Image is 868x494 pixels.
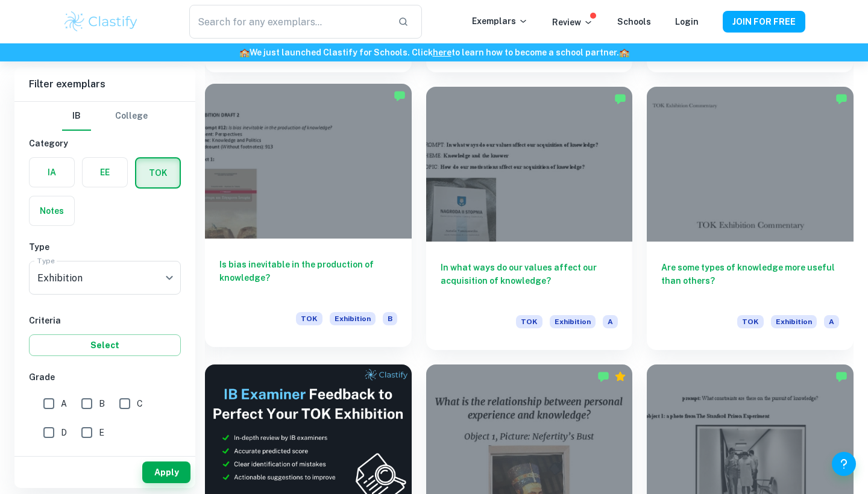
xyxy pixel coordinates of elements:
span: B [383,312,397,325]
p: Exemplars [472,14,528,28]
span: TOK [516,315,542,328]
div: Exhibition [29,261,181,295]
span: Exhibition [330,312,376,325]
input: Search for any exemplars... [189,5,388,39]
span: 🏫 [619,48,629,57]
span: A [824,315,839,328]
span: A [61,397,67,410]
button: Help and Feedback [832,452,856,476]
span: Exhibition [550,315,596,328]
span: E [99,426,104,439]
span: D [61,426,67,439]
img: Marked [835,370,848,383]
h6: Filter exemplars [14,67,195,101]
button: JOIN FOR FREE [723,11,805,33]
h6: Category [29,137,181,150]
span: 🏫 [239,48,250,57]
button: College [115,102,148,131]
img: Marked [394,90,406,102]
span: B [99,397,105,410]
img: Marked [835,93,848,105]
span: TOK [737,315,764,328]
button: IB [62,102,91,131]
button: Apply [142,461,190,483]
img: Marked [597,370,609,383]
a: Login [675,17,699,27]
p: Review [552,16,593,29]
div: Premium [614,370,626,383]
h6: Criteria [29,314,181,327]
button: Select [29,334,181,356]
h6: Are some types of knowledge more useful than others? [661,261,839,301]
a: here [433,48,451,57]
h6: In what ways do our values affect our acquisition of knowledge? [441,261,618,301]
h6: Type [29,240,181,254]
img: Clastify logo [63,10,139,34]
span: C [137,397,143,410]
span: TOK [296,312,322,325]
span: A [603,315,618,328]
a: Schools [617,17,651,27]
span: Exhibition [771,315,817,328]
a: Is bias inevitable in the production of knowledge?TOKExhibitionB [205,87,412,350]
img: Marked [614,93,626,105]
h6: We just launched Clastify for Schools. Click to learn how to become a school partner. [2,46,866,59]
button: EE [83,158,127,187]
button: TOK [136,158,180,187]
h6: Grade [29,370,181,384]
h6: Is bias inevitable in the production of knowledge? [219,258,397,298]
a: Are some types of knowledge more useful than others?TOKExhibitionA [647,87,854,350]
a: In what ways do our values affect our acquisition of knowledge?TOKExhibitionA [426,87,633,350]
label: Type [37,255,55,266]
button: Notes [30,196,74,225]
button: IA [30,158,74,187]
div: Filter type choice [62,102,148,131]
